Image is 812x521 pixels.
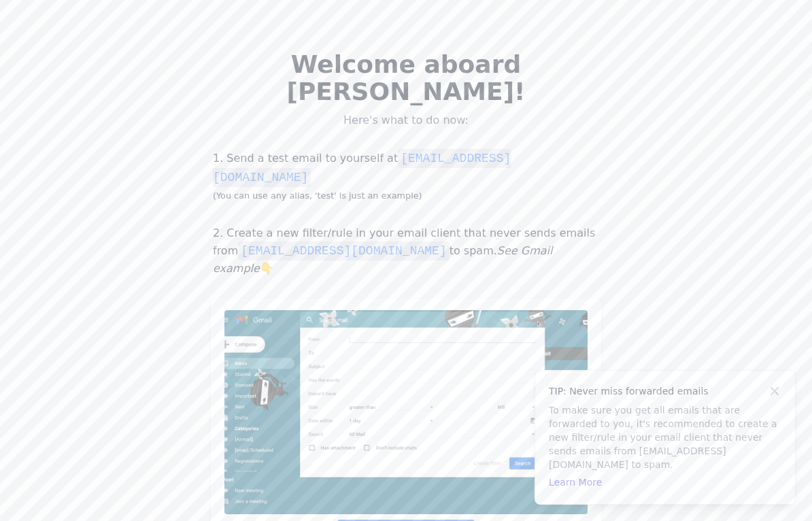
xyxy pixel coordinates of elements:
h2: Welcome aboard [PERSON_NAME]! [254,51,558,105]
small: (You can use any alias, 'test' is just an example) [213,190,422,201]
code: [EMAIL_ADDRESS][DOMAIN_NAME] [238,241,449,260]
h4: TIP: Never miss forwarded emails [549,384,781,398]
code: [EMAIL_ADDRESS][DOMAIN_NAME] [213,149,511,187]
p: 1. Send a test email to yourself at [210,149,602,203]
p: To make sure you get all emails that are forwarded to you, it's recommended to create a new filte... [549,403,781,471]
img: Add noreply@eml.monster to a Never Send to Spam filter in Gmail [224,310,588,514]
a: Learn More [549,477,602,488]
p: Here's what to do now: [254,114,558,127]
p: 2. Create a new filter/rule in your email client that never sends emails from to spam. 👇 [210,225,602,277]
